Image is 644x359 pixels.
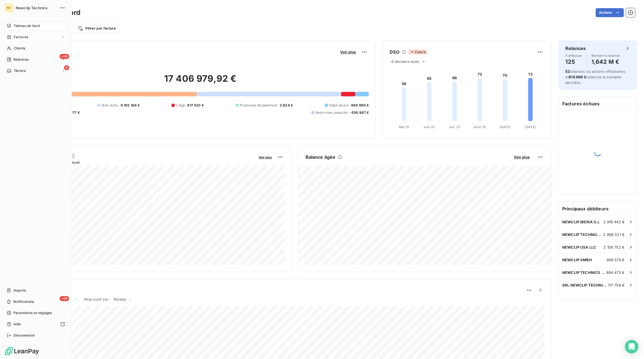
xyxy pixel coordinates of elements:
[603,232,625,237] span: 2 866 521 €
[64,65,69,70] span: 8
[340,50,356,54] span: Voir plus
[565,69,625,85] span: relances ou actions effectuées et relancés la semaine dernière.
[603,220,625,224] span: 2 916 442 €
[329,103,349,108] span: Débit divers
[565,54,582,57] span: À effectuer
[13,310,52,315] span: Paramètres et réglages
[559,202,637,215] h6: Principaux débiteurs
[280,103,293,108] span: 3 824 €
[565,45,586,52] h6: Relances
[60,296,69,301] span: +99
[596,8,624,17] button: Actions
[391,59,419,64] span: 6 derniers mois
[13,57,28,62] span: Relances
[625,340,638,353] div: Open Intercom Messenger
[14,35,28,40] span: Factures
[13,23,40,28] span: Tableau de bord
[424,125,435,129] tspan: Juin 25
[514,155,530,159] span: Voir plus
[606,270,625,275] span: 894 473 €
[562,245,596,249] span: NEWCLIP USA LLC
[32,73,369,90] h2: 17 406 979,92 €
[60,54,69,59] span: +99
[257,154,274,160] button: Voir plus
[562,258,592,262] span: NEWCLIP GMBH
[390,49,399,55] h6: DSO
[4,347,39,356] img: Logo LeanPay
[562,270,606,275] span: NEWCLIP TECHNICS JAPAN KK
[569,75,586,79] span: 616 699 €
[32,159,255,165] span: Chiffre d'affaires mensuel
[114,297,126,301] span: Niveau
[591,57,620,66] h4: 1,642 M €
[13,333,35,338] span: Déconnexion
[306,154,336,160] h6: Balance âgée
[604,245,625,249] span: 2 158 752 €
[399,125,409,129] tspan: Mai 25
[591,54,620,57] span: Montant à relancer
[13,288,26,293] span: Imports
[512,154,531,160] button: Voir plus
[84,297,111,301] span: Regroupé par :
[500,125,510,129] tspan: [DATE]
[525,125,536,129] tspan: [DATE]
[559,97,637,110] h6: Factures échues
[14,68,26,73] span: Tâches
[187,103,204,108] span: 917 520 €
[562,220,600,224] span: NEWCLIP IBERIA S.L
[13,322,21,327] span: Aide
[4,320,67,329] a: Aide
[565,69,570,74] span: 52
[4,3,13,12] div: NT
[14,46,25,51] span: Clients
[449,125,460,129] tspan: Juil. 25
[607,258,625,262] span: 909 574 €
[259,155,272,159] span: Voir plus
[351,103,369,108] span: 868 860 €
[316,110,348,115] span: Avoirs non associés
[16,6,56,10] span: Newclip Technics
[102,103,118,108] span: Non-échu
[608,283,625,287] span: 717 759 €
[121,103,140,108] span: 9 192 164 €
[73,24,119,33] button: Filtrer par facture
[13,299,34,304] span: Notifications
[562,283,608,287] span: SRL NEWCLIP TECHNICS [GEOGRAPHIC_DATA]
[350,110,369,115] span: -536 867 €
[240,103,277,108] span: Promesse de paiement
[474,125,486,129] tspan: Août 25
[565,57,582,66] h4: 125
[176,103,185,108] span: Litige
[408,49,427,54] span: 2 jours
[338,49,358,54] button: Voir plus
[562,232,603,237] span: NEWCLIP TECHNICS AUSTRALIA PTY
